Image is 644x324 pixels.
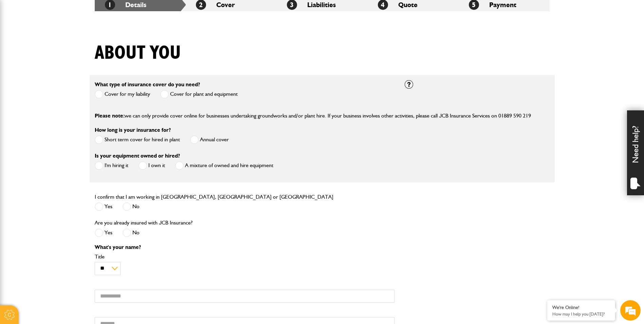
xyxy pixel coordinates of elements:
[35,38,114,47] div: Chat with us now
[95,112,125,119] span: Please note:
[123,229,140,237] label: No
[123,202,140,211] label: No
[552,311,610,317] p: How may I help you today?
[95,127,171,133] label: How long is your insurance for?
[95,194,333,200] label: I confirm that I am working in [GEOGRAPHIC_DATA], [GEOGRAPHIC_DATA] or [GEOGRAPHIC_DATA]
[190,136,229,144] label: Annual cover
[160,90,238,98] label: Cover for plant and equipment
[95,229,112,237] label: Yes
[9,123,124,203] textarea: Type your message and hit 'Enter'
[95,42,181,65] h1: About you
[95,153,180,159] label: Is your equipment owned or hired?
[175,161,273,170] label: A mixture of owned and hire equipment
[12,38,29,47] img: d_20077148190_company_1631870298795_20077148190
[95,161,128,170] label: I'm hiring it
[139,161,165,170] label: I own it
[9,63,124,78] input: Enter your last name
[95,254,394,259] label: Title
[95,220,192,226] label: Are you already insured with JCB Insurance?
[95,111,550,120] p: we can only provide cover online for businesses undertaking groundworks and/or plant hire. If you...
[9,83,124,98] input: Enter your email address
[95,202,112,211] label: Yes
[9,103,124,118] input: Enter your phone number
[552,305,610,310] div: We're Online!
[95,136,180,144] label: Short term cover for hired in plant
[627,110,644,195] div: Need help?
[95,82,200,87] label: What type of insurance cover do you need?
[111,3,128,20] div: Minimize live chat window
[95,245,394,250] p: What's your name?
[92,209,123,218] em: Start Chat
[95,90,150,98] label: Cover for my liability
